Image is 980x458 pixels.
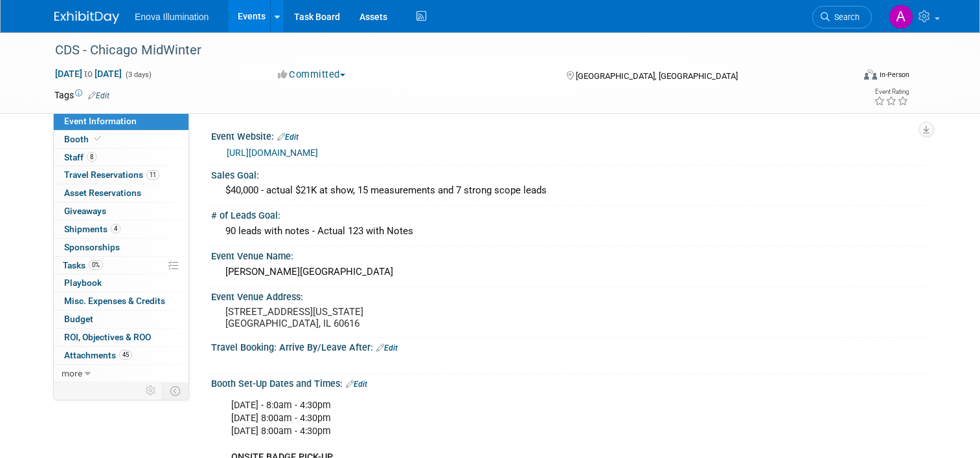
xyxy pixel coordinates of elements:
a: ROI, Objectives & ROO [54,329,188,346]
a: Sponsorships [54,239,188,256]
span: Staff [64,152,97,162]
img: Andrea Miller [889,5,913,29]
span: to [82,69,95,79]
span: Giveaways [64,206,106,216]
img: ExhibitDay [54,11,119,24]
span: 0% [89,260,103,270]
span: more [62,368,82,378]
div: 90 leads with notes - Actual 123 with Notes [221,221,916,241]
div: Event Venue Name: [211,246,926,263]
td: Toggle Event Tabs [163,382,189,399]
a: Edit [376,343,398,353]
span: Budget [64,314,93,324]
a: Budget [54,311,188,328]
div: Event Venue Address: [211,287,926,303]
span: 11 [146,170,159,180]
a: Tasks0% [54,257,188,274]
span: [GEOGRAPHIC_DATA], [GEOGRAPHIC_DATA] [576,71,738,81]
img: Format-Inperson.png [864,69,877,80]
pre: [STREET_ADDRESS][US_STATE] [GEOGRAPHIC_DATA], IL 60616 [225,306,495,329]
span: Event Information [64,116,137,126]
a: Edit [277,133,299,142]
span: Shipments [64,224,120,234]
span: Search [830,12,860,22]
span: 4 [111,224,120,234]
span: Misc. Expenses & Credits [64,296,165,306]
a: Edit [346,380,367,389]
span: (3 days) [124,71,152,79]
a: Giveaways [54,202,188,220]
a: Misc. Expenses & Credits [54,292,188,310]
div: # of Leads Goal: [211,206,926,222]
a: Asset Reservations [54,184,188,202]
span: [DATE] [DATE] [54,68,122,80]
span: 45 [119,350,132,360]
span: Sponsorships [64,242,120,252]
div: Event Format [783,67,909,87]
a: [URL][DOMAIN_NAME] [227,147,318,158]
span: ROI, Objectives & ROO [64,332,151,342]
td: Tags [54,89,109,102]
a: Shipments4 [54,221,188,238]
span: Enova Illumination [135,12,209,22]
a: Event Information [54,113,188,130]
td: Personalize Event Tab Strip [140,382,163,399]
span: Playbook [64,278,102,288]
button: Committed [273,68,350,82]
a: Booth [54,131,188,148]
a: Staff8 [54,149,188,166]
span: Tasks [63,260,103,270]
i: Booth reservation complete [95,135,101,142]
span: Booth [64,134,104,144]
div: Event Website: [211,127,926,144]
span: Attachments [64,350,132,360]
div: Travel Booking: Arrive By/Leave After: [211,338,926,354]
a: Travel Reservations11 [54,166,188,184]
div: Sales Goal: [211,166,926,182]
a: Search [812,6,872,28]
a: Playbook [54,274,188,292]
a: Attachments45 [54,347,188,364]
div: [PERSON_NAME][GEOGRAPHIC_DATA] [221,262,916,282]
span: Asset Reservations [64,188,141,198]
span: 8 [87,152,97,162]
div: In-Person [879,70,909,80]
div: CDS - Chicago MidWinter [51,39,837,62]
span: Travel Reservations [64,169,159,180]
div: $40,000 - actual $21K at show, 15 measurements and 7 strong scope leads [221,180,916,201]
a: Edit [88,91,109,100]
div: Event Rating [874,89,909,95]
div: Booth Set-Up Dates and Times: [211,374,926,391]
a: more [54,365,188,382]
